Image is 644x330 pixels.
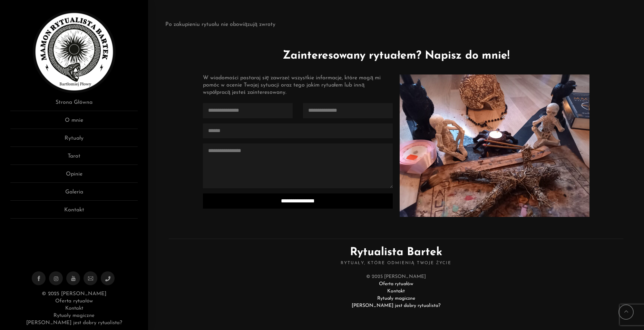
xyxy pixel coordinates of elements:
a: Rytuały magiczne [377,296,415,301]
a: Rytuały magiczne [53,313,94,318]
a: Oferta rytuałów [55,299,92,304]
h2: Rytualista Bartek [169,239,623,266]
h1: Zainteresowany rytuałem? Napisz do mnie! [203,48,589,64]
span: Rytuały, które odmienią Twoje życie [169,261,623,266]
a: Rytuały [10,134,138,147]
div: W wiadomości postaraj się zawrzeć wszystkie informacje, które mogą mi pomóc w ocenie Twojej sytua... [203,74,393,96]
a: O mnie [10,116,138,129]
a: Kontakt [387,289,405,294]
a: [PERSON_NAME] jest dobry rytualista? [352,303,440,308]
a: Kontakt [65,306,83,311]
a: Strona Główna [10,98,138,111]
a: [PERSON_NAME] jest dobry rytualista? [26,320,122,326]
a: Tarot [10,152,138,165]
form: Contact form [203,103,393,225]
div: © 2025 [PERSON_NAME] [169,273,623,309]
a: Galeria [10,188,138,201]
a: Kontakt [10,206,138,219]
a: Oferta rytuałów [379,281,413,287]
img: Rytualista Bartek [33,10,116,93]
a: Opinie [10,170,138,183]
p: Po zakupieniu rytuału nie obowiązują zwroty [165,20,275,29]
